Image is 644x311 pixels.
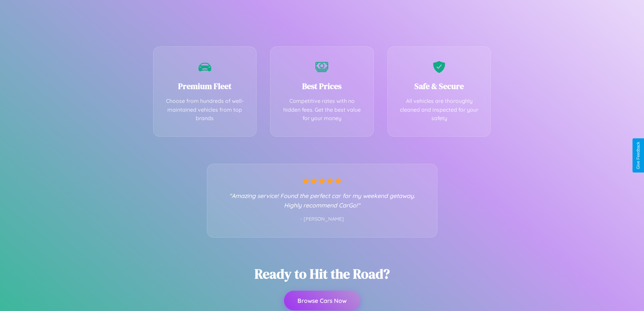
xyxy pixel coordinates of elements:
h3: Best Prices [281,81,363,92]
button: Browse Cars Now [284,291,360,310]
div: Give Feedback [636,142,641,169]
p: Competitive rates with no hidden fees. Get the best value for your money [281,97,363,123]
h3: Premium Fleet [164,81,246,92]
p: All vehicles are thoroughly cleaned and inspected for your safety [398,97,481,123]
p: "Amazing service! Found the perfect car for my weekend getaway. Highly recommend CarGo!" [221,191,424,210]
p: Choose from hundreds of well-maintained vehicles from top brands [164,97,246,123]
h2: Ready to Hit the Road? [255,265,390,283]
p: - [PERSON_NAME] [221,215,424,224]
h3: Safe & Secure [398,81,481,92]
